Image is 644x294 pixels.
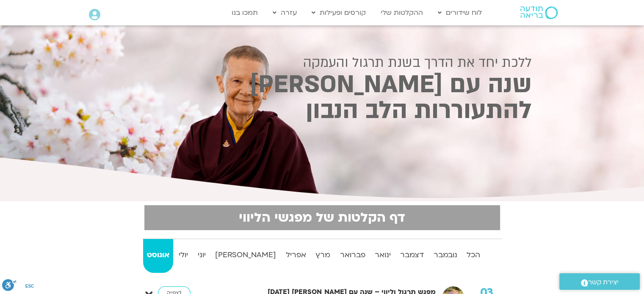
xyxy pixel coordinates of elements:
a: יולי [175,239,192,273]
span: יצירת קשר [588,277,619,288]
a: מרץ [312,239,334,273]
strong: פברואר [336,249,369,261]
strong: יולי [175,249,192,261]
strong: אפריל [282,249,310,261]
a: פברואר [336,239,369,273]
a: קורסים ופעילות [307,5,370,21]
strong: מרץ [312,249,334,261]
a: נובמבר [430,239,461,273]
strong: הכל [463,249,484,261]
strong: ינואר [371,249,395,261]
a: לוח שידורים [434,5,486,21]
a: [PERSON_NAME] [211,239,280,273]
a: עזרה [268,5,301,21]
a: אוגוסט [143,239,173,273]
strong: [PERSON_NAME] [211,249,280,261]
a: ינואר [371,239,395,273]
a: יוני [193,239,209,273]
strong: נובמבר [430,249,461,261]
h2: שנה עם [PERSON_NAME] [113,74,532,96]
h2: להתעוררות הלב הנבון [113,99,532,122]
a: דצמבר [396,239,428,273]
strong: דצמבר [396,249,428,261]
strong: אוגוסט [143,249,173,261]
a: הכל [463,239,484,273]
strong: יוני [193,249,209,261]
h2: דף הקלטות של מפגשי הליווי [149,210,495,225]
a: תמכו בנו [227,5,262,21]
img: תודעה בריאה [520,6,558,19]
a: אפריל [282,239,310,273]
h2: ללכת יחד את הדרך בשנת תרגול והעמקה [113,55,532,70]
a: ההקלטות שלי [376,5,427,21]
a: יצירת קשר [559,273,640,290]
